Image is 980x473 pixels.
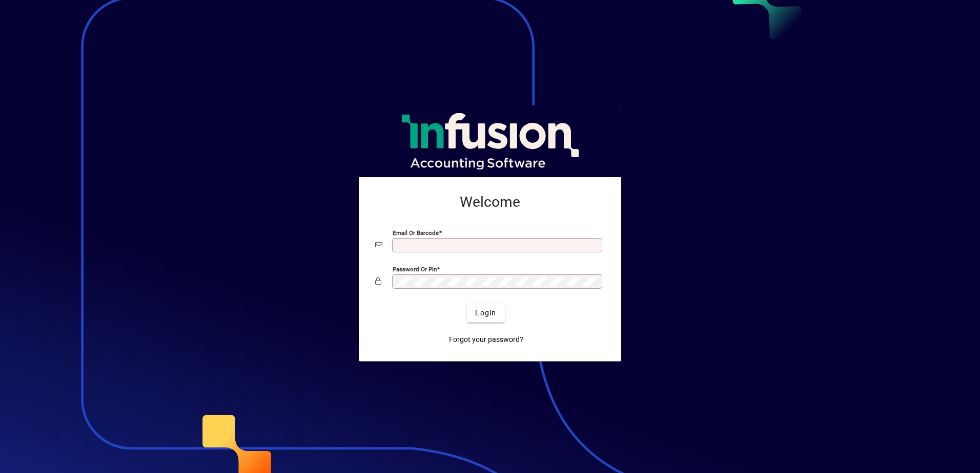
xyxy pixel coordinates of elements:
[467,304,504,322] button: Login
[445,331,527,349] a: Forgot your password?
[375,193,605,211] h2: Welcome
[393,229,439,236] mat-label: Email or Barcode
[393,265,437,272] mat-label: Password or Pin
[475,308,496,318] span: Login
[449,334,523,345] span: Forgot your password?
